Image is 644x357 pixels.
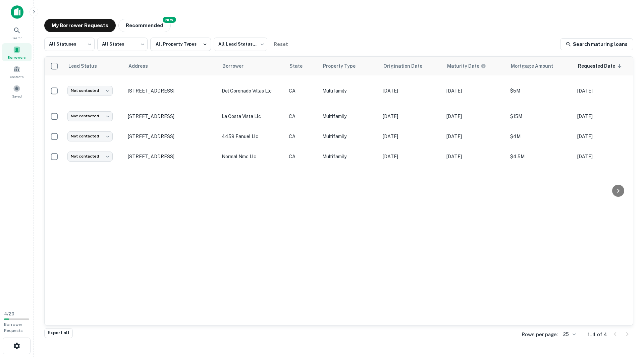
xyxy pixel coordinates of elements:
[67,111,113,121] div: Not contacted
[522,331,558,339] p: Rows per page:
[128,133,215,139] p: [STREET_ADDRESS]
[44,36,95,53] div: All Statuses
[588,331,607,339] p: 1–4 of 4
[128,88,215,94] p: [STREET_ADDRESS]
[118,19,171,32] button: Recommended
[64,57,124,75] th: Lead Status
[510,133,571,140] p: $4M
[610,303,644,336] iframe: Chat Widget
[11,5,23,19] img: capitalize-icon.png
[11,35,22,41] span: Search
[4,322,23,333] span: Borrower Requests
[289,62,311,70] span: State
[128,62,157,70] span: Address
[214,36,267,53] div: All Lead Statuses
[446,87,503,95] p: [DATE]
[511,62,562,70] span: Mortgage Amount
[383,133,440,140] p: [DATE]
[447,62,495,70] span: Maturity dates displayed may be estimated. Please contact the lender for the most accurate maturi...
[383,62,431,70] span: Origination Date
[68,62,106,70] span: Lead Status
[218,57,285,75] th: Borrower
[507,57,574,75] th: Mortgage Amount
[4,311,14,316] span: 4 / 20
[124,57,218,75] th: Address
[289,133,316,140] p: CA
[2,24,32,42] a: Search
[578,62,624,70] span: Requested Date
[150,38,211,51] button: All Property Types
[222,87,282,95] p: del coronado villas llc
[67,152,113,161] div: Not contacted
[560,38,633,50] a: Search maturing loans
[574,57,638,75] th: Requested Date
[8,55,26,60] span: Borrowers
[67,131,113,141] div: Not contacted
[510,87,571,95] p: $5M
[577,133,634,140] p: [DATE]
[289,113,316,120] p: CA
[322,113,376,120] p: Multifamily
[2,63,32,81] a: Contacts
[10,74,23,79] span: Contacts
[319,57,379,75] th: Property Type
[44,328,73,338] button: Export all
[128,154,215,160] p: [STREET_ADDRESS]
[2,43,32,61] a: Borrowers
[128,113,215,119] p: [STREET_ADDRESS]
[447,62,479,70] h6: Maturity Date
[44,19,116,32] button: My Borrower Requests
[383,153,440,160] p: [DATE]
[577,153,634,160] p: [DATE]
[67,86,113,96] div: Not contacted
[222,133,282,140] p: 4459 fanuel llc
[222,113,282,120] p: la costa vista llc
[322,133,376,140] p: Multifamily
[383,113,440,120] p: [DATE]
[163,17,176,23] div: NEW
[577,87,634,95] p: [DATE]
[560,330,577,339] div: 25
[446,133,503,140] p: [DATE]
[322,87,376,95] p: Multifamily
[446,153,503,160] p: [DATE]
[446,113,503,120] p: [DATE]
[379,57,443,75] th: Origination Date
[510,153,571,160] p: $4.5M
[222,62,252,70] span: Borrower
[285,57,319,75] th: State
[270,38,291,51] button: Reset
[447,62,486,70] div: Maturity dates displayed may be estimated. Please contact the lender for the most accurate maturi...
[289,153,316,160] p: CA
[222,153,282,160] p: normal nmc llc
[322,153,376,160] p: Multifamily
[577,113,634,120] p: [DATE]
[289,87,316,95] p: CA
[97,36,148,53] div: All States
[383,87,440,95] p: [DATE]
[323,62,364,70] span: Property Type
[12,94,22,99] span: Saved
[2,82,32,100] a: Saved
[510,113,571,120] p: $15M
[443,57,507,75] th: Maturity dates displayed may be estimated. Please contact the lender for the most accurate maturi...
